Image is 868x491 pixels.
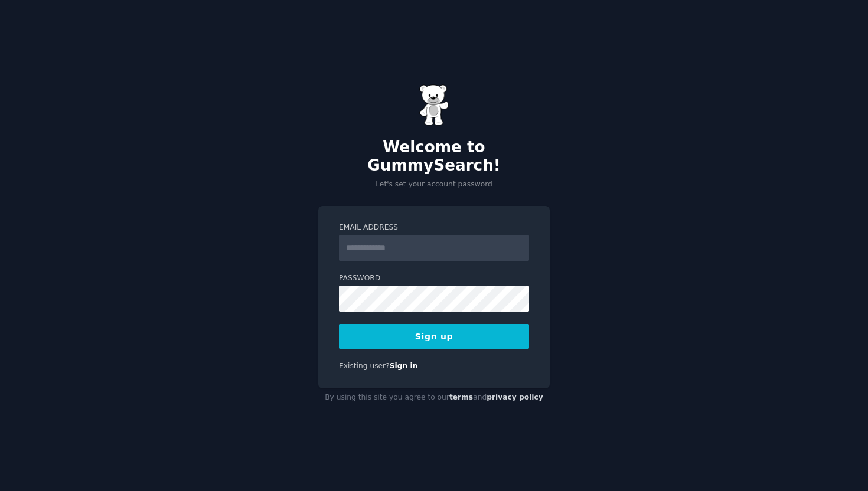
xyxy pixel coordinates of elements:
button: Sign up [339,324,529,349]
p: Let's set your account password [318,179,550,190]
h2: Welcome to GummySearch! [318,138,550,175]
span: Existing user? [339,362,390,370]
label: Email Address [339,222,529,233]
label: Password [339,273,529,284]
a: terms [449,393,473,401]
div: By using this site you agree to our and [318,388,550,407]
img: Gummy Bear [419,84,449,126]
a: privacy policy [487,393,543,401]
a: Sign in [390,362,418,370]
